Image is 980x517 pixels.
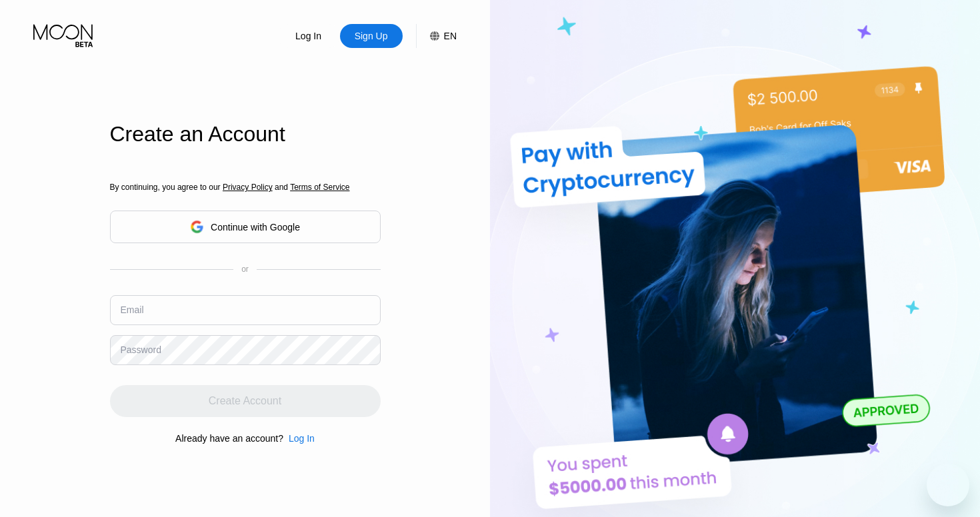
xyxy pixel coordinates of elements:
[289,433,315,444] div: Log In
[110,211,381,243] div: Continue with Google
[121,304,144,315] div: Email
[294,29,323,43] div: Log In
[223,183,273,192] span: Privacy Policy
[277,24,340,48] div: Log In
[416,24,457,48] div: EN
[353,29,389,43] div: Sign Up
[121,344,161,355] div: Password
[110,183,381,192] div: By continuing, you agree to our
[290,183,349,192] span: Terms of Service
[340,24,403,48] div: Sign Up
[283,433,315,444] div: Log In
[241,264,249,274] div: or
[273,183,291,192] span: and
[927,464,969,506] iframe: Button to launch messaging window
[444,31,457,41] div: EN
[211,222,300,233] div: Continue with Google
[175,433,283,444] div: Already have an account?
[110,122,381,147] div: Create an Account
